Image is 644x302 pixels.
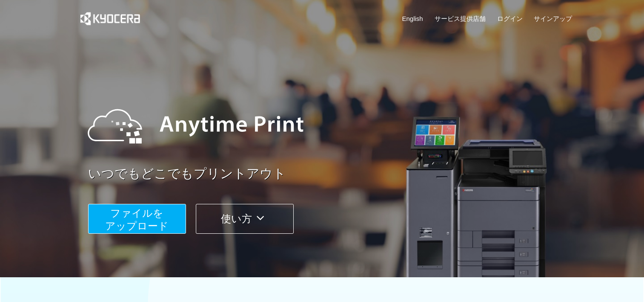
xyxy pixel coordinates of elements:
span: ファイルを ​​アップロード [105,207,169,232]
a: いつでもどこでもプリントアウト [88,165,578,183]
a: サービス提供店舗 [435,14,486,23]
a: ログイン [497,14,523,23]
button: ファイルを​​アップロード [88,204,186,234]
a: サインアップ [534,14,572,23]
a: English [402,14,423,23]
button: 使い方 [196,204,294,234]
